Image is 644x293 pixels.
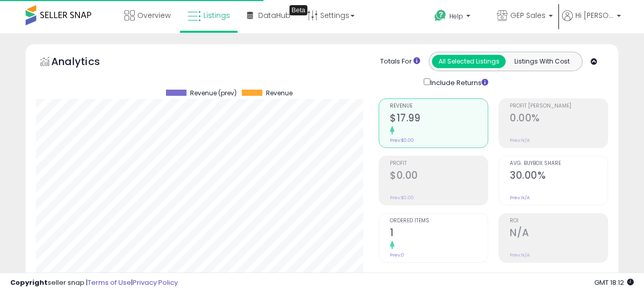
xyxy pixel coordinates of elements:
small: Prev: $0.00 [390,137,414,143]
span: Revenue [266,90,293,97]
small: Prev: 0 [390,252,404,258]
div: Tooltip anchor [289,5,307,15]
span: Avg. Buybox Share [510,161,608,166]
h2: 1 [390,227,488,241]
span: Hi [PERSON_NAME] [575,10,614,20]
strong: Copyright [10,278,48,287]
span: Help [449,12,463,20]
span: ROI [510,218,608,224]
span: Profit [PERSON_NAME] [510,103,608,109]
a: Help [426,2,488,33]
h2: $17.99 [390,112,488,126]
h2: N/A [510,227,608,241]
div: seller snap | | [10,278,178,288]
span: Overview [137,10,171,20]
button: Listings With Cost [505,55,579,68]
span: Listings [203,10,230,20]
h5: Analytics [51,54,120,71]
div: Include Returns [416,76,501,88]
h2: 30.00% [510,170,608,183]
h2: $0.00 [390,170,488,183]
a: Privacy Policy [133,278,178,287]
button: All Selected Listings [432,55,506,68]
a: Terms of Use [88,278,131,287]
i: Get Help [434,9,447,22]
span: 2025-09-8 18:12 GMT [594,278,634,287]
small: Prev: $0.00 [390,195,414,201]
span: DataHub [258,10,290,20]
h2: 0.00% [510,112,608,126]
span: Ordered Items [390,218,488,224]
div: Totals For [380,57,420,67]
small: Prev: N/A [510,252,530,258]
a: Hi [PERSON_NAME] [562,10,621,33]
span: Profit [390,161,488,166]
span: Revenue [390,103,488,109]
small: Prev: N/A [510,137,530,143]
small: Prev: N/A [510,195,530,201]
span: GEP Sales [510,10,546,20]
span: Revenue (prev) [190,90,237,97]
